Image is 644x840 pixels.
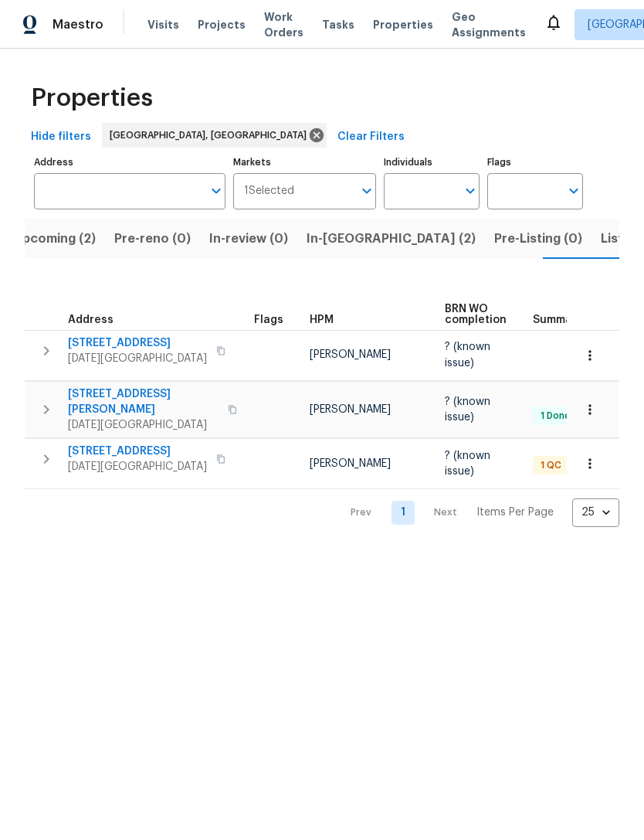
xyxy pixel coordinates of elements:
[209,228,288,250] span: In-review (0)
[533,315,583,325] span: Summary
[68,459,207,474] span: [DATE][GEOGRAPHIC_DATA]
[244,185,294,198] span: 1 Selected
[534,410,577,423] span: 1 Done
[254,315,283,325] span: Flags
[205,180,227,202] button: Open
[356,180,378,202] button: Open
[487,158,583,167] label: Flags
[534,459,568,472] span: 1 QC
[53,17,103,32] span: Maestro
[102,123,327,148] div: [GEOGRAPHIC_DATA], [GEOGRAPHIC_DATA]
[384,158,480,167] label: Individuals
[331,123,411,151] button: Clear Filters
[114,228,191,250] span: Pre-reno (0)
[13,228,96,250] span: Upcoming (2)
[391,501,415,525] a: Goto page 1
[322,19,354,30] span: Tasks
[563,180,585,202] button: Open
[310,404,391,415] span: [PERSON_NAME]
[445,304,507,325] span: BRN WO completion
[68,444,207,459] span: [STREET_ADDRESS]
[68,386,219,417] span: [STREET_ADDRESS][PERSON_NAME]
[310,315,334,325] span: HPM
[198,17,246,32] span: Projects
[68,417,219,433] span: [DATE][GEOGRAPHIC_DATA]
[68,315,114,325] span: Address
[337,128,405,147] span: Clear Filters
[310,349,391,360] span: [PERSON_NAME]
[445,451,490,477] span: ? (known issue)
[25,123,97,151] button: Hide filters
[31,128,91,147] span: Hide filters
[336,498,619,527] nav: Pagination Navigation
[445,396,490,423] span: ? (known issue)
[264,9,303,40] span: Work Orders
[452,9,526,40] span: Geo Assignments
[147,17,179,32] span: Visits
[110,128,313,143] span: [GEOGRAPHIC_DATA], [GEOGRAPHIC_DATA]
[445,342,490,368] span: ? (known issue)
[68,351,207,366] span: [DATE][GEOGRAPHIC_DATA]
[373,17,433,32] span: Properties
[68,335,207,351] span: [STREET_ADDRESS]
[31,90,153,106] span: Properties
[476,505,554,520] p: Items Per Page
[459,180,481,202] button: Open
[233,158,377,167] label: Markets
[572,492,619,532] div: 25
[307,228,476,250] span: In-[GEOGRAPHIC_DATA] (2)
[34,158,225,167] label: Address
[310,458,391,469] span: [PERSON_NAME]
[494,228,582,250] span: Pre-Listing (0)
